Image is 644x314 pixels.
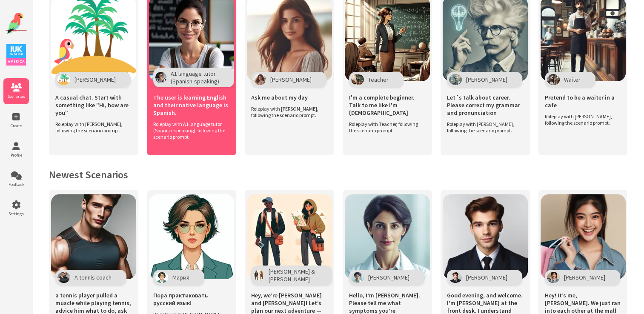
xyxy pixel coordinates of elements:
[253,74,266,85] img: Character
[545,94,621,109] span: Pretend to be a waiter in a cafe
[466,76,507,83] span: [PERSON_NAME]
[349,121,421,134] span: Roleplay with Teacher, following the scenario prompt.
[345,194,430,279] img: Scenario Image
[368,274,409,281] span: [PERSON_NAME]
[349,94,426,117] span: I'm a complete beginner. Talk to me like I'm [DEMOGRAPHIC_DATA]
[74,274,112,281] span: A tennis coach
[564,76,581,83] span: Waiter
[368,76,389,83] span: Teacher
[547,272,560,283] img: Character
[3,123,29,128] span: Create
[545,113,617,126] span: Roleplay with [PERSON_NAME], following the scenario prompt.
[3,182,29,187] span: Feedback
[49,168,627,181] h2: Newest Scenarios
[55,121,128,134] span: Roleplay with [PERSON_NAME], following the scenario prompt.
[449,74,462,85] img: Character
[351,74,364,85] img: Character
[153,291,230,307] span: Пора практиковать русский язык!
[57,74,70,85] img: Character
[55,94,132,117] span: A casual chat. Start with something like "Hi, how are you"
[155,72,166,83] img: Character
[247,194,332,279] img: Scenario Image
[155,272,168,283] img: Character
[171,70,219,85] span: A1 language tutor (Spanish-speaking)
[6,44,26,66] img: IUK Logo
[3,152,29,158] span: Profile
[541,194,626,279] img: Scenario Image
[3,211,29,217] span: Settings
[564,274,605,281] span: [PERSON_NAME]
[443,194,528,279] img: Scenario Image
[51,194,136,279] img: Scenario Image
[547,74,560,85] img: Character
[447,94,524,117] span: Let´s talk about career. Please correct my grammar and pronunciation
[251,106,323,118] span: Roleplay with [PERSON_NAME], following the scenario prompt.
[172,274,189,281] span: Мария
[6,13,27,34] img: Website Logo
[153,121,226,140] span: Roleplay with A1 language tutor (Spanish-speaking), following the scenario prompt.
[253,270,264,281] img: Character
[449,272,462,283] img: Character
[149,194,234,279] img: Scenario Image
[153,94,230,117] span: The user is learning English and their native language is Spanish.
[74,76,116,83] span: [PERSON_NAME]
[270,76,312,83] span: [PERSON_NAME]
[251,94,308,101] span: Ask me about my day
[466,274,507,281] span: [PERSON_NAME]
[447,121,519,134] span: Roleplay with [PERSON_NAME], following the scenario prompt.
[351,272,364,283] img: Character
[269,268,317,283] span: [PERSON_NAME] & [PERSON_NAME]
[3,94,29,99] span: Scenarios
[57,272,70,283] img: Character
